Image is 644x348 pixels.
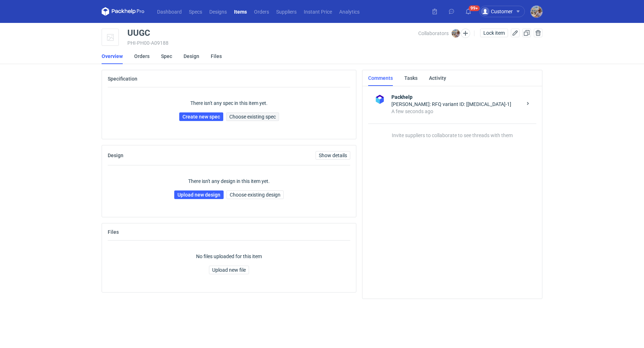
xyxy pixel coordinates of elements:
a: Orders [134,48,150,64]
a: Show details [316,151,350,160]
svg: Packhelp Pro [102,7,145,16]
div: [PERSON_NAME]: RFQ variant ID: [[MEDICAL_DATA]-1] [391,101,522,108]
button: Delete item [534,29,542,37]
p: Invite suppliers to collaborate to see threads with them [368,124,536,138]
a: Analytics [336,7,363,16]
p: No files uploaded for this item [196,253,262,260]
span: Upload new file [212,267,246,272]
button: Edit item [511,29,519,37]
a: Files [211,48,222,64]
button: Customer [479,6,531,17]
a: Specs [185,7,206,16]
button: Upload new file [209,266,249,274]
a: Dashboard [153,7,185,16]
a: Overview [102,48,123,64]
p: There isn't any spec in this item yet. [190,100,268,107]
button: Edit collaborators [461,29,470,38]
h2: Design [108,153,123,158]
a: Activity [429,70,446,86]
span: Choose existing design [230,192,280,197]
div: UUGC [127,29,150,37]
img: Michał Palasek [531,6,542,18]
button: Duplicate Item [522,29,531,37]
a: Items [230,7,250,16]
a: Comments [368,70,393,86]
strong: Packhelp [391,93,522,101]
button: Choose existing design [226,190,284,199]
a: Spec [161,48,172,64]
span: Lock item [483,30,505,35]
button: Lock item [480,29,508,37]
a: Upload new design [174,190,224,199]
a: Design [184,48,199,64]
button: 99+ [463,6,474,17]
a: Instant Price [300,7,336,16]
span: Collaborators [418,30,449,36]
h2: Files [108,229,119,235]
a: Tasks [404,70,418,86]
img: Packhelp [374,93,386,105]
a: Create new spec [179,112,223,121]
a: Designs [206,7,230,16]
h2: Specification [108,76,137,82]
div: PHI-PH00-A09188 [127,40,418,46]
div: Customer [481,7,513,16]
span: Choose existing spec [229,114,276,119]
p: There isn't any design in this item yet. [188,178,270,185]
div: A few seconds ago [391,108,522,115]
a: Orders [250,7,273,16]
button: Choose existing spec [226,112,279,121]
a: Suppliers [273,7,300,16]
img: Michał Palasek [452,29,460,38]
